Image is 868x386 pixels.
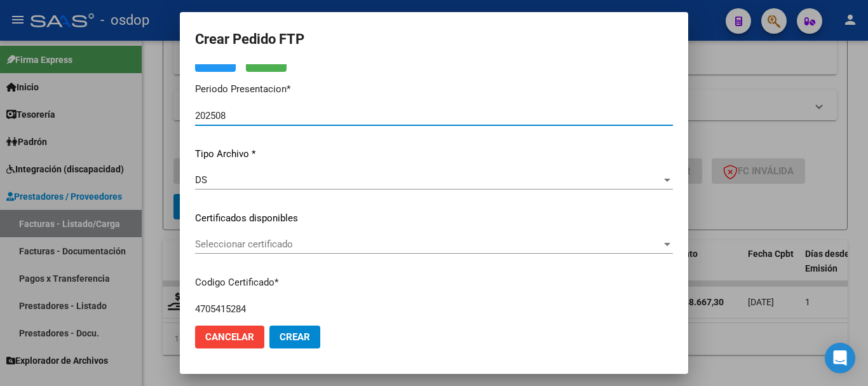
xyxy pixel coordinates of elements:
[195,174,207,186] span: DS
[195,27,673,52] h2: Crear Pedido FTP
[195,82,673,97] p: Periodo Presentacion
[195,326,264,348] button: Cancelar
[269,326,320,348] button: Crear
[195,238,661,250] span: Seleccionar certificado
[205,331,254,343] span: Cancelar
[825,343,855,373] div: Open Intercom Messenger
[195,211,673,226] p: Certificados disponibles
[195,275,673,290] p: Codigo Certificado
[280,331,310,343] span: Crear
[195,147,673,162] p: Tipo Archivo *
